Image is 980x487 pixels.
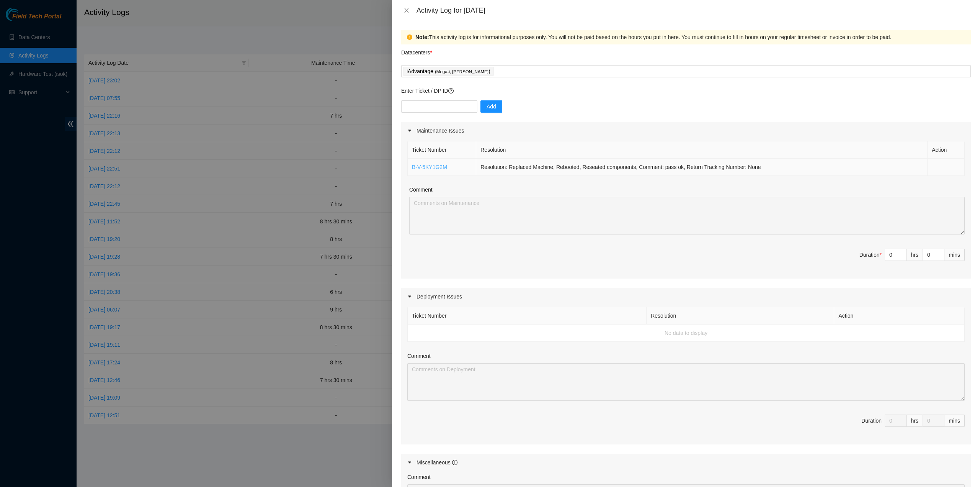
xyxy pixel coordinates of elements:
[861,416,882,425] div: Duration
[476,159,928,176] td: Resolution: Replaced Machine, Rebooted, Reseated components, Comment: pass ok, Return Tracking Nu...
[415,33,429,41] strong: Note:
[407,460,412,465] span: caret-right
[401,454,971,471] div: Miscellaneous info-circle
[928,141,965,159] th: Action
[415,33,965,41] div: This activity log is for informational purposes only. You will not be paid based on the hours you...
[409,185,433,194] label: Comment
[401,44,432,57] p: Datacenters
[435,69,488,74] span: ( Mega-i, [PERSON_NAME]
[407,34,412,40] span: exclamation-circle
[408,307,647,325] th: Ticket Number
[407,294,412,299] span: caret-right
[944,415,965,427] div: mins
[412,164,447,170] a: B-V-5KY1G2M
[407,473,431,481] label: Comment
[476,141,928,159] th: Resolution
[834,307,965,325] th: Action
[407,363,965,401] textarea: Comment
[416,458,457,467] div: Miscellaneous
[401,87,971,95] p: Enter Ticket / DP ID
[401,122,971,139] div: Maintenance Issues
[401,288,971,305] div: Deployment Issues
[401,7,412,14] button: Close
[403,7,410,13] span: close
[407,128,412,133] span: caret-right
[448,88,454,93] span: question-circle
[416,6,971,15] div: Activity Log for [DATE]
[408,141,476,159] th: Ticket Number
[487,102,496,111] span: Add
[944,249,965,261] div: mins
[407,352,431,360] label: Comment
[647,307,834,325] th: Resolution
[907,415,923,427] div: hrs
[859,251,882,259] div: Duration
[480,100,502,113] button: Add
[907,249,923,261] div: hrs
[452,460,457,465] span: info-circle
[408,325,965,342] td: No data to display
[407,67,490,76] p: iAdvantage )
[409,197,965,234] textarea: Comment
